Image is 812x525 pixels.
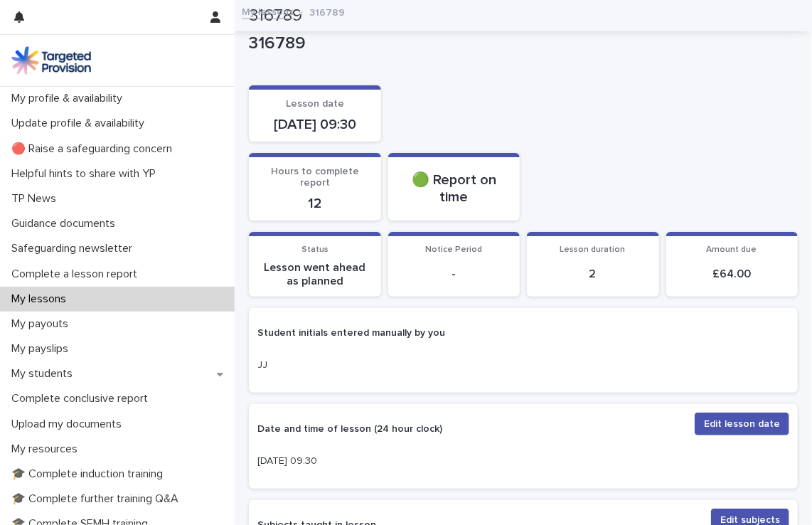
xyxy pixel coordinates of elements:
p: £ 64.00 [675,267,790,281]
p: My payouts [6,317,80,331]
p: - [397,267,512,281]
p: Complete conclusive report [6,392,159,405]
span: Edit lesson date [704,417,780,431]
span: Status [301,245,328,254]
span: Amount due [707,245,757,254]
p: 🎓 Complete further training Q&A [6,492,190,506]
p: Lesson went ahead as planned [257,261,373,288]
p: 2 [535,267,651,281]
button: Edit lesson date [695,413,789,435]
p: My payslips [6,342,80,356]
p: 🎓 Complete induction training [6,467,174,481]
p: JJ [257,358,423,373]
p: My profile & availability [6,92,134,105]
a: My lessons [242,3,294,19]
span: Lesson duration [560,245,626,254]
span: Lesson date [286,99,344,109]
p: 🟢 Report on time [397,171,512,206]
p: [DATE] 09:30 [257,116,373,133]
p: Guidance documents [6,217,127,230]
span: Hours to complete report [271,166,359,189]
p: Complete a lesson report [6,267,149,281]
strong: Date and time of lesson (24 hour clock) [257,424,442,434]
strong: Student initials entered manually by you [257,328,445,338]
p: My resources [6,442,89,456]
p: Update profile & availability [6,117,156,130]
p: Upload my documents [6,418,133,431]
p: 316789 [309,4,345,19]
p: 12 [257,195,373,212]
p: My lessons [6,292,78,306]
p: 🔴 Raise a safeguarding concern [6,142,183,156]
p: Safeguarding newsletter [6,242,144,255]
img: M5nRWzHhSzIhMunXDL62 [11,46,91,75]
p: 316789 [249,33,792,54]
p: My students [6,367,84,381]
p: [DATE] 09:30 [257,454,423,469]
p: Helpful hints to share with YP [6,167,167,181]
p: TP News [6,192,68,206]
span: Notice Period [425,245,482,254]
